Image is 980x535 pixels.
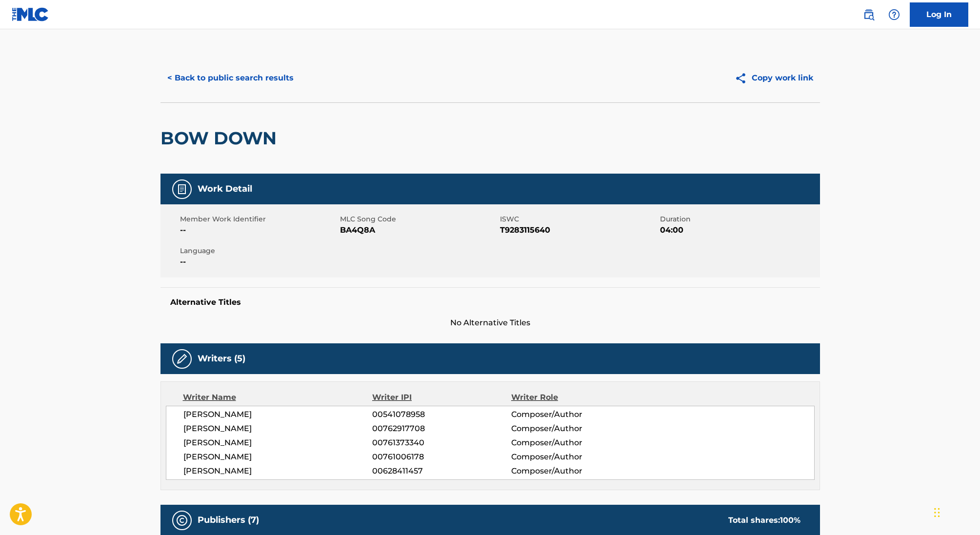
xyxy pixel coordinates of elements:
a: Public Search [859,5,879,24]
img: Work Detail [176,183,188,195]
span: 00761373340 [372,437,511,449]
h5: Writers (5) [198,353,245,364]
div: Total shares: [728,515,800,526]
span: 00541078958 [372,409,511,420]
div: Writer IPI [372,392,511,403]
img: Publishers [176,515,188,526]
img: help [888,9,900,20]
span: Composer/Author [511,423,638,435]
h5: Work Detail [198,183,252,195]
span: -- [180,224,338,236]
span: Member Work Identifier [180,214,338,224]
span: Language [180,246,338,256]
span: 00762917708 [372,423,511,435]
span: MLC Song Code [340,214,498,224]
span: Composer/Author [511,437,638,449]
h5: Publishers (7) [198,515,259,526]
img: search [863,9,875,20]
span: [PERSON_NAME] [183,451,373,463]
span: 00628411457 [372,465,511,477]
h2: BOW DOWN [160,127,281,149]
span: Composer/Author [511,409,638,420]
h5: Alternative Titles [170,297,810,307]
span: Duration [660,214,818,224]
a: Log In [910,2,968,27]
span: [PERSON_NAME] [183,423,373,435]
span: Composer/Author [511,465,638,477]
span: ISWC [500,214,658,224]
div: Drag [934,498,940,527]
span: [PERSON_NAME] [183,409,373,420]
div: Writer Name [183,392,373,403]
span: T9283115640 [500,224,658,236]
img: Writers [176,353,188,365]
img: MLC Logo [12,7,49,21]
span: [PERSON_NAME] [183,437,373,449]
span: Composer/Author [511,451,638,463]
button: Copy work link [728,66,820,90]
img: Copy work link [735,72,752,84]
span: [PERSON_NAME] [183,465,373,477]
span: BA4Q8A [340,224,498,236]
span: No Alternative Titles [160,317,820,329]
span: 04:00 [660,224,818,236]
button: < Back to public search results [160,66,300,90]
span: -- [180,256,338,268]
iframe: Chat Widget [931,488,980,535]
span: 100 % [780,515,800,525]
span: 00761006178 [372,451,511,463]
div: Help [884,5,904,24]
div: Writer Role [511,392,638,403]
